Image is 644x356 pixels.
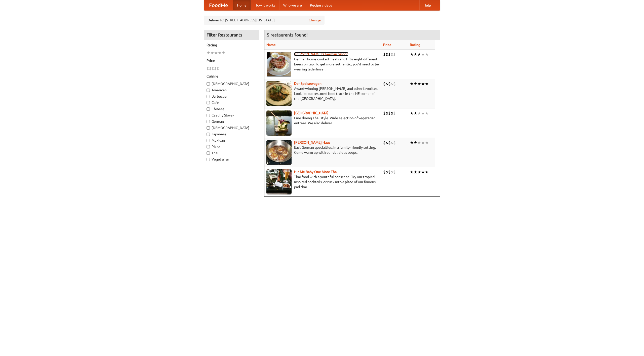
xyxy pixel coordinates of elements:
li: ★ [421,52,425,57]
a: Rating [410,43,420,47]
li: ★ [417,169,421,175]
a: Change [309,18,321,23]
input: Vegetarian [207,158,210,161]
a: How it works [251,0,279,10]
li: $ [388,81,391,87]
li: ★ [410,140,414,145]
li: $ [391,169,393,175]
li: $ [383,169,386,175]
label: Vegetarian [207,157,256,162]
p: Award-winning [PERSON_NAME] and other favorites. Look for our restored food truck in the NE corne... [266,86,379,101]
a: Hit Me Baby One More Thai [294,170,338,174]
li: $ [212,66,214,71]
li: $ [386,140,388,145]
a: [PERSON_NAME] Haus [294,140,330,144]
li: $ [393,140,396,145]
p: German home-cooked meals and fifty-eight different beers on tap. To get more authentic, you'd nee... [266,57,379,72]
li: $ [391,110,393,116]
li: $ [388,169,391,175]
li: ★ [417,81,421,87]
input: Cafe [207,101,210,104]
label: [DEMOGRAPHIC_DATA] [207,125,256,130]
img: speisewagen.jpg [266,81,292,106]
li: ★ [414,140,417,145]
h5: Rating [207,43,256,48]
input: Pizza [207,145,210,148]
div: Deliver to: [STREET_ADDRESS][US_STATE] [204,16,325,25]
label: German [207,119,256,124]
li: $ [388,140,391,145]
li: ★ [417,52,421,57]
li: $ [214,66,217,71]
li: ★ [410,169,414,175]
li: $ [383,140,386,145]
a: FoodMe [204,0,233,10]
p: Fine dining Thai-style. Wide selection of vegetarian entrées. We also deliver. [266,115,379,126]
li: ★ [417,140,421,145]
label: [DEMOGRAPHIC_DATA] [207,81,256,86]
img: esthers.jpg [266,52,292,77]
img: kohlhaus.jpg [266,140,292,165]
li: $ [217,66,219,71]
li: $ [383,110,386,116]
p: Thai food with a youthful bar scene. Try our tropical inspired cocktails, or tuck into a plate of... [266,174,379,189]
li: ★ [421,110,425,116]
a: [GEOGRAPHIC_DATA] [294,111,329,115]
input: Barbecue [207,95,210,98]
a: Recipe videos [306,0,336,10]
p: East German specialties, in a family-friendly setting. Come warm up with our delicious soups. [266,145,379,155]
label: American [207,88,256,93]
li: ★ [414,81,417,87]
li: $ [383,52,386,57]
input: Japanese [207,133,210,136]
li: ★ [410,81,414,87]
a: Who we are [279,0,306,10]
li: ★ [417,110,421,116]
li: ★ [414,52,417,57]
li: ★ [222,50,225,56]
h4: Filter Restaurants [204,30,259,40]
h5: Cuisine [207,74,256,79]
li: $ [391,140,393,145]
label: Pizza [207,144,256,149]
li: $ [386,169,388,175]
a: Help [419,0,435,10]
li: $ [388,110,391,116]
li: ★ [421,81,425,87]
li: ★ [421,169,425,175]
li: ★ [210,50,214,56]
li: $ [209,66,212,71]
li: ★ [410,110,414,116]
input: American [207,89,210,92]
img: babythai.jpg [266,169,292,194]
li: ★ [421,140,425,145]
li: ★ [410,52,414,57]
li: $ [388,52,391,57]
img: satay.jpg [266,110,292,136]
li: $ [386,52,388,57]
a: Home [233,0,251,10]
li: $ [393,169,396,175]
label: Chinese [207,106,256,111]
a: Der Speisewagen [294,82,321,86]
ng-pluralize: 5 restaurants found! [267,32,308,37]
li: $ [383,81,386,87]
label: Cafe [207,100,256,105]
li: $ [386,81,388,87]
input: German [207,120,210,123]
h5: Price [207,58,256,63]
li: ★ [425,81,429,87]
label: Japanese [207,132,256,137]
li: $ [207,66,209,71]
li: ★ [425,140,429,145]
label: Mexican [207,138,256,143]
label: Thai [207,150,256,155]
input: Mexican [207,139,210,142]
b: [PERSON_NAME]'s German Saloon [294,52,348,56]
li: ★ [425,52,429,57]
input: Czech / Slovak [207,114,210,117]
li: $ [393,81,396,87]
